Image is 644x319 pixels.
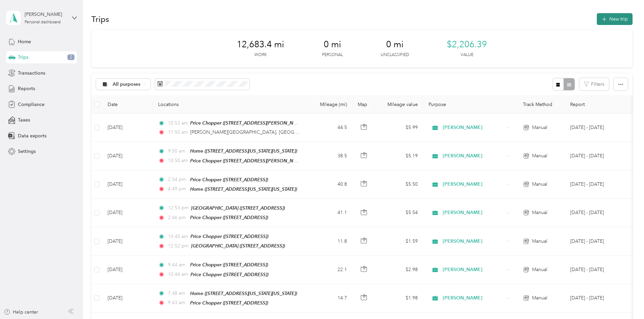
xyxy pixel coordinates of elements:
span: Manual [532,152,547,160]
span: 0 mi [324,39,341,50]
span: Transactions [18,70,45,77]
span: Manual [532,238,547,245]
span: Home ([STREET_ADDRESS][US_STATE][US_STATE]) [190,291,297,296]
span: Price Chopper ([STREET_ADDRESS]) [191,272,268,277]
span: Compliance [18,101,45,108]
th: Map [352,95,376,114]
td: 38.5 [308,142,352,170]
span: 9:50 am [168,148,187,155]
span: Reports [18,85,35,92]
th: Mileage (mi) [308,95,352,114]
span: Manual [532,266,547,273]
p: Work [254,52,267,58]
span: 0 mi [386,39,404,50]
iframe: Everlance-gr Chat Button Frame [606,281,644,319]
td: $5.54 [376,199,423,227]
span: All purposes [113,82,141,87]
span: Home [18,38,31,45]
span: Manual [532,181,547,188]
button: Filters [579,78,609,90]
span: [PERSON_NAME] [443,294,504,302]
span: Price Chopper ([STREET_ADDRESS]) [190,177,268,182]
button: New trip [597,13,633,25]
td: 41.1 [308,199,352,227]
span: [PERSON_NAME] [443,152,504,160]
span: [PERSON_NAME][GEOGRAPHIC_DATA], [GEOGRAPHIC_DATA] [190,129,327,135]
span: 2:54 pm [168,176,187,183]
span: 4:49 pm [168,185,187,193]
span: 10:44 am [168,271,188,278]
span: 10:45 am [168,233,188,240]
th: Report [565,95,626,114]
p: Personal [322,52,343,58]
span: 11:50 am [168,129,187,136]
span: 12:53 pm [168,204,188,212]
span: Price Chopper ([STREET_ADDRESS]) [191,234,268,239]
td: [DATE] [102,142,153,170]
td: [DATE] [102,114,153,142]
span: [GEOGRAPHIC_DATA] ([STREET_ADDRESS]) [191,205,285,211]
td: 22.1 [308,256,352,284]
span: Price Chopper ([STREET_ADDRESS][PERSON_NAME][PERSON_NAME]) [190,120,344,126]
td: Sep 16 - 30, 2025 [565,114,626,142]
th: Locations [153,95,308,114]
span: [PERSON_NAME] [443,209,504,216]
td: 11.8 [308,227,352,256]
td: Sep 16 - 30, 2025 [565,227,626,256]
td: [DATE] [102,170,153,199]
td: Sep 16 - 30, 2025 [565,170,626,199]
td: $5.99 [376,114,423,142]
span: 2:46 pm [168,214,187,221]
td: 40.8 [308,170,352,199]
span: Price Chopper ([STREET_ADDRESS]) [190,262,268,267]
span: 9:43 am [168,299,187,307]
span: 10:50 am [168,157,187,164]
span: [GEOGRAPHIC_DATA] ([STREET_ADDRESS]) [191,243,285,248]
td: Sep 16 - 30, 2025 [565,284,626,313]
h1: Trips [91,16,109,23]
th: Mileage value [376,95,423,114]
td: $5.50 [376,170,423,199]
td: $1.98 [376,284,423,313]
td: Sep 16 - 30, 2025 [565,142,626,170]
td: $2.98 [376,256,423,284]
span: Home ([STREET_ADDRESS][US_STATE][US_STATE]) [190,186,297,192]
span: $2,206.39 [447,39,487,50]
span: Settings [18,148,36,155]
button: Help center [4,309,38,316]
span: 2 [67,54,75,60]
td: [DATE] [102,284,153,313]
span: [PERSON_NAME] [443,238,504,245]
div: [PERSON_NAME] [25,11,67,18]
span: Taxes [18,116,30,124]
th: Date [102,95,153,114]
td: Sep 16 - 30, 2025 [565,256,626,284]
th: Purpose [423,95,518,114]
span: Data exports [18,132,47,139]
td: [DATE] [102,256,153,284]
td: Sep 16 - 30, 2025 [565,199,626,227]
span: 12:52 pm [168,242,188,250]
span: [PERSON_NAME] [443,124,504,131]
td: [DATE] [102,227,153,256]
span: Manual [532,124,547,131]
span: 9:44 am [168,261,187,269]
p: Unclassified [381,52,409,58]
span: Price Chopper ([STREET_ADDRESS]) [190,300,268,305]
span: Price Chopper ([STREET_ADDRESS]) [190,215,268,220]
span: [PERSON_NAME] [443,266,504,273]
div: Personal dashboard [25,20,61,24]
td: $5.19 [376,142,423,170]
span: [PERSON_NAME] [443,181,504,188]
td: 14.7 [308,284,352,313]
span: Manual [532,209,547,216]
th: Track Method [518,95,565,114]
p: Value [461,52,473,58]
span: Manual [532,294,547,302]
span: Home ([STREET_ADDRESS][US_STATE][US_STATE]) [190,148,297,154]
span: 12,683.4 mi [237,39,284,50]
span: 10:53 am [168,119,187,127]
td: [DATE] [102,199,153,227]
td: 44.5 [308,114,352,142]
